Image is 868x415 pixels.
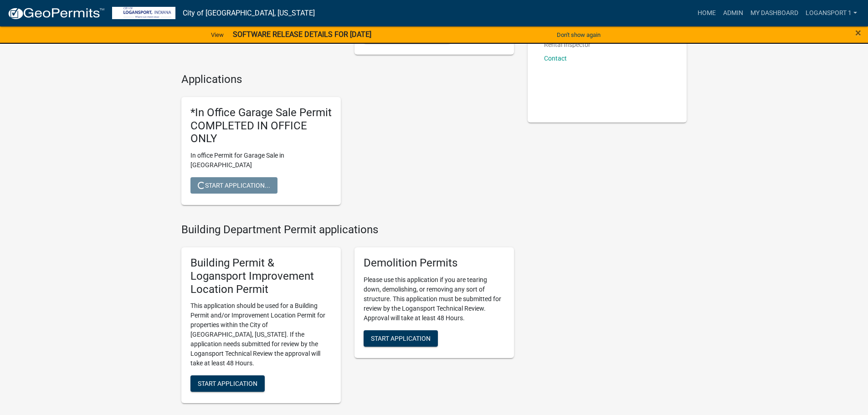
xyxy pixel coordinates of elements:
[190,177,277,194] button: Start Application...
[183,5,315,21] a: City of [GEOGRAPHIC_DATA], [US_STATE]
[747,5,802,22] a: My Dashboard
[855,26,861,39] span: ×
[544,41,593,48] p: Rental Inspector
[190,256,332,296] h5: Building Permit & Logansport Improvement Location Permit
[694,5,719,22] a: Home
[233,30,371,39] strong: SOFTWARE RELEASE DETAILS FOR [DATE]
[364,275,505,323] p: Please use this application if you are tearing down, demolishing, or removing any sort of structu...
[719,5,747,22] a: Admin
[553,27,604,42] button: Don't show again
[181,223,514,236] h4: Building Department Permit applications
[198,380,257,387] span: Start Application
[802,5,861,22] a: Logansport 1
[190,151,332,170] p: In office Permit for Garage Sale in [GEOGRAPHIC_DATA]
[207,27,227,42] a: View
[364,330,438,347] button: Start Application
[198,182,270,189] span: Start Application...
[364,256,505,270] h5: Demolition Permits
[190,375,265,392] button: Start Application
[190,301,332,368] p: This application should be used for a Building Permit and/or Improvement Location Permit for prop...
[112,7,175,19] img: City of Logansport, Indiana
[855,27,861,38] button: Close
[181,73,514,86] h4: Applications
[371,334,431,342] span: Start Application
[190,106,332,145] h5: *In Office Garage Sale Permit COMPLETED IN OFFICE ONLY
[544,55,567,62] a: Contact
